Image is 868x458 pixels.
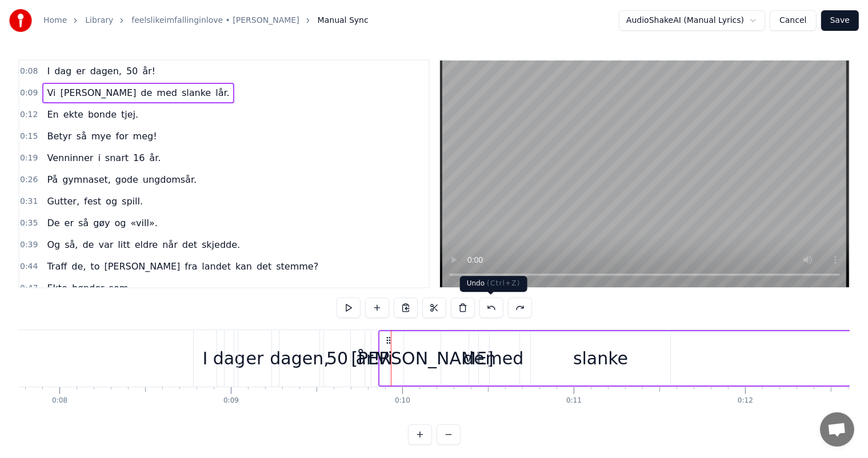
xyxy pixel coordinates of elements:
div: Open chat [820,412,854,447]
span: er [63,216,75,230]
span: Vi [46,86,57,99]
span: litt [117,238,131,251]
span: ( Ctrl+Z ) [487,279,521,287]
span: meg! [132,130,158,143]
span: [PERSON_NAME] [59,86,138,99]
div: 0:10 [395,396,410,405]
span: 0:31 [20,196,38,207]
span: Gutter, [46,195,81,208]
span: Ekte [46,282,69,295]
span: «vill». [130,216,159,230]
span: 50 [125,65,139,78]
span: skjedde. [201,238,241,251]
div: I [203,345,208,371]
span: det [181,238,198,251]
span: for [115,130,130,143]
span: tjej. [120,108,139,121]
div: dagen, [270,345,329,371]
span: så [77,216,90,230]
span: I [46,65,51,78]
span: bonde [87,108,118,121]
span: ungdomsår. [142,173,198,186]
span: de [81,238,95,251]
span: Venninner [46,151,94,164]
span: 0:15 [20,131,38,142]
span: i [97,151,101,164]
span: 0:08 [20,66,38,77]
div: med [486,345,524,371]
span: snart [104,151,130,164]
a: Library [85,15,113,26]
span: når [161,238,179,251]
span: 0:39 [20,239,38,251]
span: så [75,130,88,143]
span: dagen, [89,65,123,78]
button: Save [821,10,859,31]
div: slanke [573,345,628,371]
span: de, [70,260,87,273]
span: Traff [46,260,68,273]
span: fest [83,195,102,208]
span: og [114,216,127,230]
span: stemme? [275,260,319,273]
span: mye [90,130,113,143]
span: [PERSON_NAME] [103,260,181,273]
div: 50 [326,345,348,371]
span: 0:12 [20,109,38,120]
span: det [255,260,273,273]
span: 16 [132,151,146,164]
span: 0:44 [20,261,38,272]
span: så, [63,238,79,251]
span: er [75,65,86,78]
span: landet [201,260,232,273]
span: år! [141,65,157,78]
span: de [139,86,153,99]
div: 0:12 [738,396,753,405]
span: 0:35 [20,218,38,229]
span: kan [234,260,253,273]
span: dag [53,65,73,78]
span: eldre [134,238,159,251]
button: Cancel [770,10,816,31]
span: Betyr [46,130,73,143]
span: fra [183,260,198,273]
span: lår. [214,86,230,99]
span: to [89,260,101,273]
div: 0:08 [52,396,67,405]
div: de [463,345,485,371]
span: 0:26 [20,174,38,186]
span: ekte [62,108,85,121]
span: med [155,86,178,99]
span: gymnaset, [61,173,112,186]
span: Manual Sync [318,15,369,26]
div: [PERSON_NAME] [351,345,494,371]
span: Og [46,238,61,251]
img: youka [9,9,32,32]
span: og [105,195,118,208]
span: De [46,216,61,230]
a: feelslikeimfallinginlove • [PERSON_NAME] [131,15,299,26]
span: år. [148,151,162,164]
span: På [46,173,59,186]
div: dag [213,345,245,371]
div: Undo [460,276,527,292]
span: 0:47 [20,283,38,294]
span: En [46,108,59,121]
span: var [97,238,114,251]
div: 0:09 [223,396,239,405]
span: slanke [181,86,212,99]
span: som, [108,282,133,295]
span: gøy [92,216,111,230]
div: 0:11 [566,396,582,405]
nav: breadcrumb [43,15,369,26]
span: bønder [71,282,106,295]
span: spill. [121,195,144,208]
span: 0:19 [20,152,38,164]
a: Home [43,15,67,26]
span: 0:09 [20,87,38,99]
span: gode [114,173,139,186]
div: er [246,345,264,371]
